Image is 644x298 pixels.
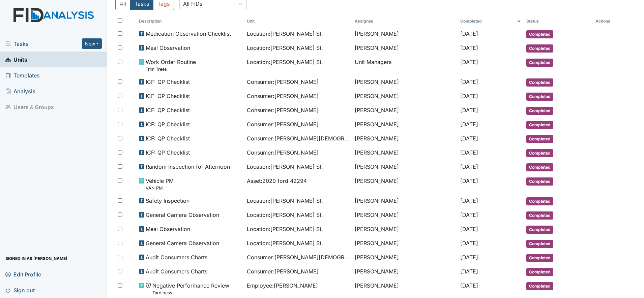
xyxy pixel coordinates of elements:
[146,58,196,72] span: Work Order Routine Trim Trees
[146,185,174,191] small: VAN PM
[146,197,189,205] span: Safety Inspection
[247,78,319,86] span: Consumer : [PERSON_NAME]
[352,208,458,222] td: [PERSON_NAME]
[5,40,82,48] a: Tasks
[526,254,553,262] span: Completed
[526,211,553,220] span: Completed
[146,134,190,142] span: ICF: QP Checklist
[352,146,458,160] td: [PERSON_NAME]
[146,267,207,275] span: Audit Consumers Charts
[460,177,478,184] span: [DATE]
[247,253,349,261] span: Consumer : [PERSON_NAME][DEMOGRAPHIC_DATA]
[247,92,319,100] span: Consumer : [PERSON_NAME]
[352,222,458,236] td: [PERSON_NAME]
[460,149,478,156] span: [DATE]
[526,121,553,129] span: Completed
[146,211,219,219] span: General Camera Observation
[526,149,553,157] span: Completed
[460,282,478,289] span: [DATE]
[526,282,553,290] span: Completed
[460,211,478,218] span: [DATE]
[247,44,323,52] span: Location : [PERSON_NAME] St.
[352,27,458,41] td: [PERSON_NAME]
[247,58,323,66] span: Location : [PERSON_NAME] St.
[247,134,349,142] span: Consumer : [PERSON_NAME][DEMOGRAPHIC_DATA]
[146,92,190,100] span: ICF: QP Checklist
[247,197,323,205] span: Location : [PERSON_NAME] St.
[526,197,553,205] span: Completed
[526,93,553,101] span: Completed
[460,197,478,204] span: [DATE]
[146,120,190,128] span: ICF: QP Checklist
[526,163,553,171] span: Completed
[352,75,458,89] td: [PERSON_NAME]
[352,160,458,174] td: [PERSON_NAME]
[146,44,190,52] span: Meal Observation
[352,55,458,75] td: Unit Managers
[458,15,524,27] th: Toggle SortBy
[526,240,553,248] span: Completed
[247,239,323,247] span: Location : [PERSON_NAME] St.
[352,118,458,132] td: [PERSON_NAME]
[526,30,553,38] span: Completed
[460,240,478,246] span: [DATE]
[146,239,219,247] span: General Camera Observation
[352,132,458,146] td: [PERSON_NAME]
[247,282,318,290] span: Employee : [PERSON_NAME]
[526,107,553,115] span: Completed
[118,18,122,23] input: Toggle All Rows Selected
[352,15,458,27] th: Assignee
[5,86,35,96] span: Analysis
[5,285,35,295] span: Sign out
[460,59,478,65] span: [DATE]
[146,177,174,191] span: Vehicle PM VAN PM
[526,226,553,234] span: Completed
[247,30,323,38] span: Location : [PERSON_NAME] St.
[352,265,458,279] td: [PERSON_NAME]
[460,78,478,85] span: [DATE]
[146,253,207,261] span: Audit Consumers Charts
[352,89,458,103] td: [PERSON_NAME]
[526,135,553,143] span: Completed
[460,44,478,51] span: [DATE]
[5,269,41,279] span: Edit Profile
[352,251,458,265] td: [PERSON_NAME]
[526,268,553,276] span: Completed
[460,107,478,113] span: [DATE]
[152,282,229,296] span: Negative Performance Review Tardiness
[146,30,231,38] span: Medication Observation Checklist
[352,103,458,118] td: [PERSON_NAME]
[5,253,67,264] span: Signed in as [PERSON_NAME]
[593,15,626,27] th: Actions
[352,41,458,55] td: [PERSON_NAME]
[146,78,190,86] span: ICF: QP Checklist
[152,290,229,296] small: Tardiness
[247,225,323,233] span: Location : [PERSON_NAME] St.
[244,15,352,27] th: Toggle SortBy
[146,225,190,233] span: Meal Observation
[526,44,553,53] span: Completed
[352,174,458,194] td: [PERSON_NAME]
[146,66,196,72] small: Trim Trees
[82,38,102,49] button: New
[247,211,323,219] span: Location : [PERSON_NAME] St.
[247,120,319,128] span: Consumer : [PERSON_NAME]
[5,70,40,80] span: Templates
[526,59,553,67] span: Completed
[247,106,319,114] span: Consumer : [PERSON_NAME]
[352,236,458,251] td: [PERSON_NAME]
[460,254,478,261] span: [DATE]
[247,148,319,157] span: Consumer : [PERSON_NAME]
[460,121,478,128] span: [DATE]
[460,226,478,232] span: [DATE]
[247,177,307,185] span: Asset : 2020 ford 42294
[352,194,458,208] td: [PERSON_NAME]
[526,177,553,186] span: Completed
[460,93,478,99] span: [DATE]
[460,163,478,170] span: [DATE]
[460,135,478,142] span: [DATE]
[146,106,190,114] span: ICF: QP Checklist
[524,15,593,27] th: Toggle SortBy
[5,54,27,65] span: Units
